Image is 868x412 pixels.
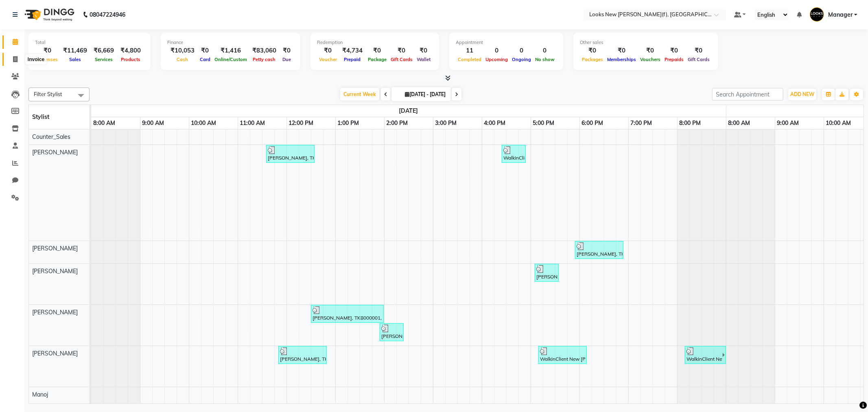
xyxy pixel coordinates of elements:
div: ₹6,669 [90,46,117,55]
span: Manoj [32,391,48,398]
span: Petty cash [251,57,278,62]
span: [PERSON_NAME] [32,245,78,252]
span: Services [93,57,115,62]
a: 7:00 PM [629,117,654,129]
span: Packages [580,57,605,62]
div: [PERSON_NAME], TK01, 11:35 AM-12:35 PM, Roots Touchup Majirel(F) (₹1700) [267,146,314,162]
div: 0 [510,46,533,55]
span: [PERSON_NAME] [32,267,78,275]
div: [PERSON_NAME], TK09, 05:55 PM-06:55 PM, GK Wash Conditioning(F)* (₹450),Blow Dry Stylist(F)* (₹400) [576,242,623,258]
a: 12:00 PM [287,117,316,129]
div: ₹0 [605,46,638,55]
div: ₹0 [415,46,433,55]
div: Invoice [26,55,46,64]
div: Appointment [456,39,557,46]
span: Filter Stylist [34,91,62,97]
div: [PERSON_NAME], TK02, 11:50 AM-12:50 PM, Roots Touchup Inoa(F) (₹2000) [279,347,326,363]
span: Stylist [32,113,49,121]
b: 08047224946 [90,3,125,26]
span: Current Week [340,88,379,101]
div: ₹0 [389,46,415,55]
span: Gift Cards [686,57,712,62]
span: Cash [175,57,190,62]
div: ₹10,053 [167,46,198,55]
div: Finance [167,39,294,46]
div: Redemption [317,39,433,46]
span: Voucher [317,57,339,62]
div: 0 [483,46,510,55]
a: 8:00 PM [678,117,703,129]
div: Other sales [580,39,712,46]
div: [PERSON_NAME], TK03, 01:55 PM-02:25 PM, Ironing Curls(F)* (₹650) [380,324,403,340]
span: Due [280,57,293,62]
a: 8:00 AM [91,117,117,129]
div: ₹0 [317,46,339,55]
div: ₹0 [580,46,605,55]
span: Upcoming [483,57,510,62]
div: ₹11,469 [60,46,90,55]
div: Total [35,39,144,46]
a: 6:00 PM [580,117,606,129]
div: WalkinClient New [PERSON_NAME](F), TK11, 08:10 PM-09:40 PM, Ironing Curls(F)* (₹650),Roots Touchu... [686,347,722,363]
a: 8:00 AM [726,117,752,129]
div: 11 [456,46,483,55]
span: Prepaid [342,57,363,62]
a: 10:00 AM [824,117,853,129]
span: Counter_Sales [32,133,70,140]
a: 9:00 AM [775,117,801,129]
div: ₹0 [35,46,60,55]
span: [PERSON_NAME] [32,149,78,156]
a: 4:00 PM [482,117,508,129]
div: [PERSON_NAME] bhaveja, TK07, 05:05 PM-05:35 PM, Ironing Curls(F)* (₹650) [536,265,558,281]
div: WalkinClient New [PERSON_NAME](F), TK08, 05:10 PM-06:10 PM, Ironing Curls(F)* (₹650),GK Wash Cond... [539,347,586,363]
span: Vouchers [638,57,662,62]
span: Card [198,57,212,62]
div: ₹0 [366,46,389,55]
span: Online/Custom [212,57,249,62]
div: ₹0 [198,46,212,55]
span: Ongoing [510,57,533,62]
span: [DATE] - [DATE] [403,91,448,97]
a: 1:00 PM [336,117,361,129]
span: [PERSON_NAME] [32,350,78,357]
span: Products [119,57,142,62]
div: ₹0 [686,46,712,55]
div: ₹83,060 [249,46,280,55]
a: 9:00 AM [140,117,166,129]
a: September 1, 2025 [397,105,420,117]
div: ₹4,734 [339,46,366,55]
input: Search Appointment [712,88,783,101]
span: Gift Cards [389,57,415,62]
a: 2:00 PM [385,117,410,129]
div: ₹0 [280,46,294,55]
div: 0 [533,46,557,55]
span: Wallet [415,57,433,62]
span: Prepaids [662,57,686,62]
img: logo [21,3,77,26]
a: 11:00 AM [238,117,267,129]
span: Package [366,57,389,62]
span: [PERSON_NAME] [32,309,78,316]
span: Completed [456,57,483,62]
div: ₹1,416 [212,46,249,55]
img: Manager [810,7,824,22]
span: ADD NEW [790,91,814,97]
span: Manager [828,11,853,19]
a: 3:00 PM [433,117,459,129]
span: Memberships [605,57,638,62]
div: ₹0 [662,46,686,55]
div: ₹0 [638,46,662,55]
div: [PERSON_NAME], TK8000001, 12:30 PM-02:00 PM, K [PERSON_NAME] and Gloss Fusio Dose (₹2800),Ironing... [312,306,383,322]
a: 5:00 PM [531,117,557,129]
span: No show [533,57,557,62]
span: Sales [67,57,83,62]
div: WalkinClient New [PERSON_NAME](F), TK06, 04:25 PM-04:55 PM, Ironing Curls(F)* (₹650) [503,146,525,162]
div: ₹4,800 [117,46,144,55]
a: 10:00 AM [189,117,219,129]
button: ADD NEW [788,89,816,100]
